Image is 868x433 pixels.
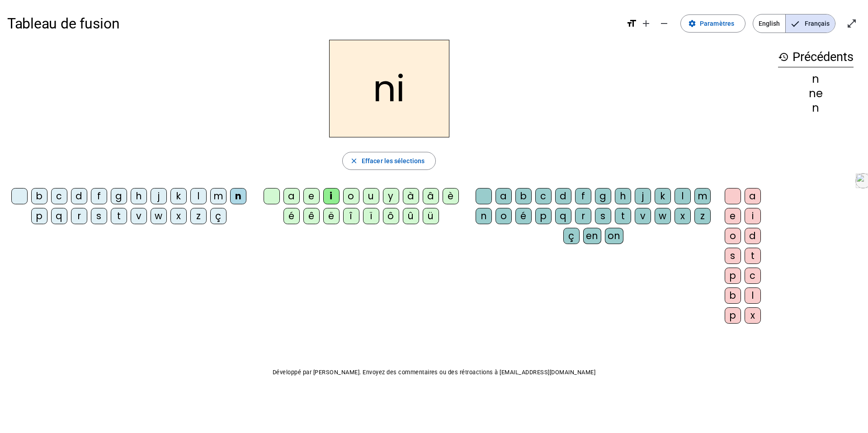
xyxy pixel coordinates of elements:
div: ç [563,228,580,244]
div: è [443,188,459,204]
div: e [303,188,320,204]
mat-button-toggle-group: Language selection [753,14,835,33]
div: n [230,188,246,204]
div: x [745,307,761,324]
div: y [383,188,399,204]
div: p [535,208,552,224]
div: z [694,208,711,224]
div: r [575,208,591,224]
div: m [694,188,711,204]
h1: Tableau de fusion [7,9,619,38]
div: a [495,188,512,204]
div: â [423,188,439,204]
div: r [71,208,87,224]
div: o [725,228,741,244]
div: ne [778,88,854,99]
mat-icon: history [778,52,789,62]
mat-icon: close [350,157,358,165]
div: q [555,208,571,224]
span: English [753,14,785,33]
div: û [403,208,419,224]
div: ï [363,208,379,224]
div: z [190,208,207,224]
div: ô [383,208,399,224]
span: Effacer les sélections [362,155,425,166]
div: p [725,307,741,324]
div: t [111,208,127,224]
div: p [725,268,741,284]
div: t [615,208,631,224]
div: o [343,188,359,204]
h3: Précédents [778,47,854,67]
div: q [51,208,67,224]
div: v [635,208,651,224]
div: c [745,268,761,284]
div: n [476,208,492,224]
div: j [151,188,167,204]
div: v [131,208,147,224]
div: b [31,188,47,204]
mat-icon: add [641,18,651,29]
div: s [91,208,107,224]
mat-icon: remove [659,18,670,29]
div: b [515,188,532,204]
div: g [595,188,611,204]
div: k [655,188,671,204]
button: Diminuer la taille de la police [655,14,673,33]
div: f [91,188,107,204]
div: w [151,208,167,224]
div: c [51,188,67,204]
button: Entrer en plein écran [843,14,861,33]
div: n [778,74,854,85]
div: n [778,103,854,113]
div: l [190,188,207,204]
div: i [323,188,340,204]
div: ü [423,208,439,224]
div: d [745,228,761,244]
mat-icon: settings [688,19,696,28]
div: j [635,188,651,204]
div: a [283,188,300,204]
div: e [725,208,741,224]
div: î [343,208,359,224]
div: h [615,188,631,204]
div: c [535,188,552,204]
div: i [745,208,761,224]
div: g [111,188,127,204]
div: é [515,208,532,224]
div: w [655,208,671,224]
div: b [725,287,741,304]
div: on [605,228,623,244]
div: s [725,248,741,264]
button: Paramètres [680,14,745,33]
mat-icon: open_in_full [846,18,857,29]
div: l [745,287,761,304]
div: k [170,188,187,204]
div: s [595,208,611,224]
div: m [210,188,226,204]
div: h [131,188,147,204]
div: ê [303,208,320,224]
div: ë [323,208,340,224]
div: f [575,188,591,204]
div: u [363,188,379,204]
div: o [495,208,512,224]
button: Augmenter la taille de la police [637,14,655,33]
p: Développé par [PERSON_NAME]. Envoyez des commentaires ou des rétroactions à [EMAIL_ADDRESS][DOMAI... [7,367,861,378]
h2: ni [329,40,449,137]
div: d [555,188,571,204]
span: Français [786,14,835,33]
div: p [31,208,47,224]
div: l [675,188,691,204]
div: x [170,208,187,224]
div: t [745,248,761,264]
div: à [403,188,419,204]
div: ç [210,208,226,224]
span: Paramètres [700,18,734,29]
button: Effacer les sélections [342,152,436,170]
div: d [71,188,87,204]
mat-icon: format_size [626,18,637,29]
div: a [745,188,761,204]
div: é [283,208,300,224]
div: en [583,228,601,244]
